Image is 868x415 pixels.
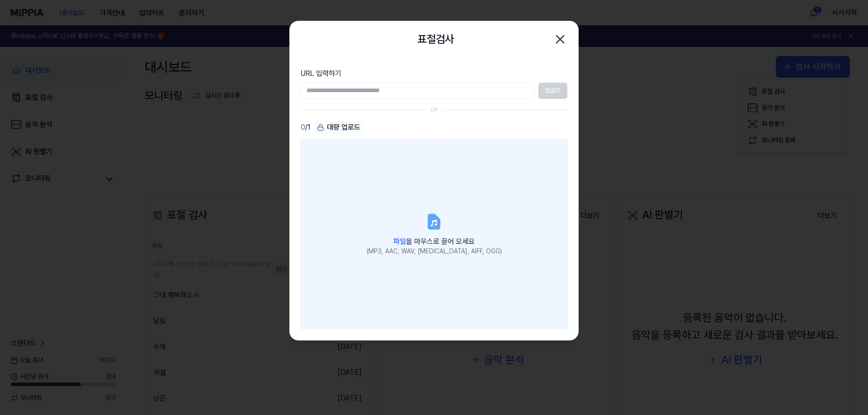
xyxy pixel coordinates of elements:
[367,247,502,256] div: (MP3, AAC, WAV, [MEDICAL_DATA], AIFF, OGG)
[314,121,363,134] button: 대량 업로드
[314,121,363,134] div: 대량 업로드
[417,31,454,48] h2: 표절검사
[301,122,305,133] span: 0
[393,237,406,246] span: 파일
[301,68,567,79] label: URL 입력하기
[301,121,311,134] div: / 1
[430,106,438,114] div: OR
[393,237,475,246] span: 을 마우스로 끌어 오세요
